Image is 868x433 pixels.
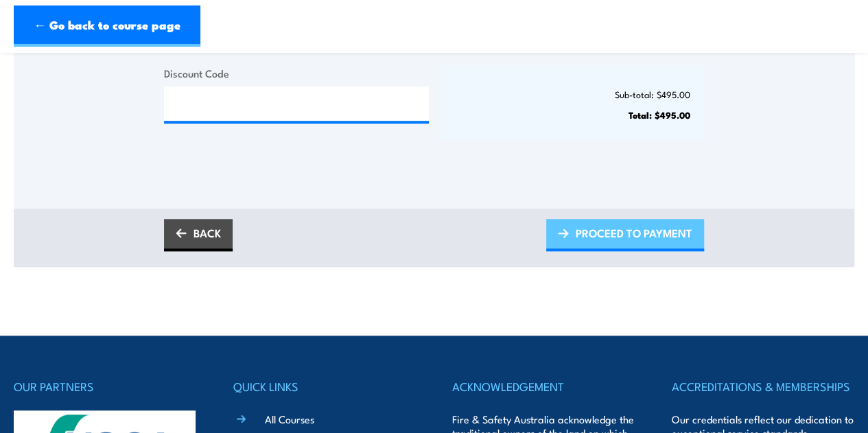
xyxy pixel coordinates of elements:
[164,65,429,81] label: Discount Code
[546,219,704,251] a: PROCEED TO PAYMENT
[233,377,417,396] h4: QUICK LINKS
[576,215,692,251] span: PROCEED TO PAYMENT
[629,108,690,121] strong: Total: $495.00
[454,89,691,100] p: Sub-total: $495.00
[14,377,197,396] h4: OUR PARTNERS
[452,377,635,396] h4: ACKNOWLEDGEMENT
[14,5,200,47] a: ← Go back to course page
[164,219,233,251] a: BACK
[265,412,314,426] a: All Courses
[672,377,855,396] h4: ACCREDITATIONS & MEMBERSHIPS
